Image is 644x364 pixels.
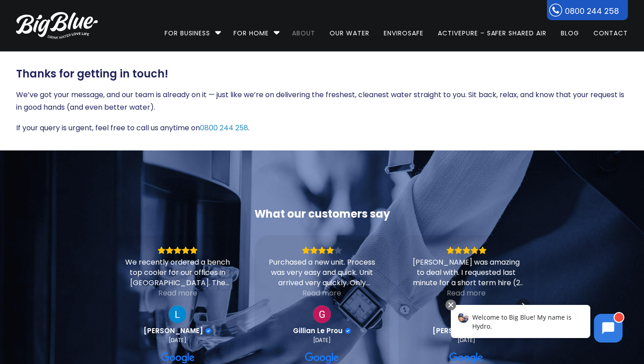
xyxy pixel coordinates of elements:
div: [DATE] [169,337,186,344]
a: Review by Lily Stevenson [432,327,500,335]
a: Review by Luke Mitchell [144,327,212,335]
h3: Thanks for getting in touch! [16,68,628,81]
img: Luke Mitchell [169,305,186,323]
div: [DATE] [313,337,331,344]
p: We’ve got your message, and our team is already on it — just like we’re on delivering the freshes... [16,89,628,114]
div: Read more [447,288,486,298]
img: Gillian Le Prou [313,305,331,323]
span: Gillian Le Prou [293,327,343,335]
span: [PERSON_NAME] [432,327,492,335]
div: What our customers say [110,207,534,221]
div: Read more [302,288,341,298]
iframe: Chatbot [441,298,631,351]
div: We recently ordered a bench top cooler for our offices in [GEOGRAPHIC_DATA]. The process was so s... [121,257,234,288]
div: Rating: 5.0 out of 5 [121,246,234,254]
img: logo [16,12,98,39]
div: Read more [158,288,197,298]
div: Rating: 5.0 out of 5 [410,246,523,254]
div: Purchased a new unit. Process was very easy and quick. Unit arrived very quickly. Only problem wa... [266,257,379,288]
div: Verified Customer [205,328,212,334]
a: Review by Gillian Le Prou [293,327,351,335]
span: [PERSON_NAME] [144,327,203,335]
div: Rating: 4.0 out of 5 [266,246,379,254]
p: If your query is urgent, feel free to call us anytime on . [16,122,628,134]
a: View on Google [169,305,186,323]
a: 0800 244 258 [200,123,248,133]
a: View on Google [313,305,331,323]
div: Previous [114,299,128,313]
div: [PERSON_NAME] was amazing to deal with. I requested last minute for a short term hire (2 days) an... [410,257,523,288]
div: Verified Customer [345,328,351,334]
